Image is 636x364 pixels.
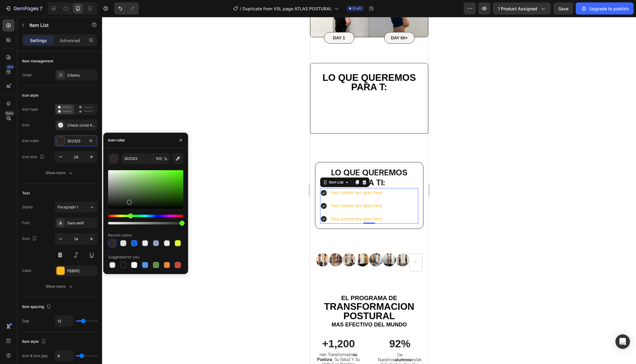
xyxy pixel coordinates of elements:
[79,321,100,333] strong: 92%
[67,73,96,78] div: 3 items
[55,316,73,326] input: Auto
[22,268,31,273] div: Color
[60,37,80,44] p: Advanced
[22,303,52,311] div: Item spacing
[22,122,29,128] div: Icon
[67,138,85,144] div: 302323
[108,233,132,238] div: Recent colors
[46,283,74,290] div: Show more
[5,111,15,116] div: Beta
[498,5,537,12] span: 1 product assigned
[581,5,628,12] div: Upgrade to publish
[55,350,73,361] input: Auto
[22,138,39,144] div: Icon color
[114,2,139,15] div: Undo/Redo
[558,6,568,11] span: Save
[615,334,630,349] div: Open Intercom Messenger
[22,58,53,64] div: Item management
[29,22,81,29] p: Item List
[22,338,47,346] div: Item style
[108,254,139,260] div: Suggested for you
[164,156,167,162] span: %
[310,17,428,364] iframe: Design area
[22,235,38,243] div: Size
[553,2,573,15] button: Save
[22,72,32,78] div: Order
[493,2,551,15] button: 1 product assigned
[6,65,15,69] div: 450
[7,340,22,345] strong: postura
[2,2,45,15] button: 7
[30,37,47,44] p: Settings
[22,204,33,210] div: Styles
[108,215,183,217] div: Hue
[43,335,47,340] strong: su
[67,123,96,128] div: Check circle filled
[6,336,51,350] p: han transformado , su salud y su vida con nostros
[40,5,42,12] p: 7
[22,220,30,226] div: Font
[68,336,112,355] p: de nuestros están satisfechos con sus resultados
[84,340,101,345] strong: alumnos
[353,6,362,11] span: Draft
[67,220,96,226] div: Sans-serif
[108,137,125,143] div: Icon color
[22,353,48,359] div: Icon & text gap
[22,281,97,292] button: Show more
[121,153,153,164] input: Eg: FFFFFF
[22,107,38,112] div: Icon type
[22,93,38,98] div: Icon style
[22,190,30,196] div: Text
[67,268,96,274] div: FEB91C
[576,2,634,15] button: Upgrade to publish
[58,204,78,210] span: Paragraph 1
[46,170,74,176] div: Show more
[22,167,97,178] button: Show more
[55,202,97,213] button: Paragraph 1
[240,5,241,12] span: /
[22,153,46,161] div: Icon size
[243,5,332,12] span: Duplicate from VSL page ATLAS POSTURAL
[22,318,29,324] div: Gap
